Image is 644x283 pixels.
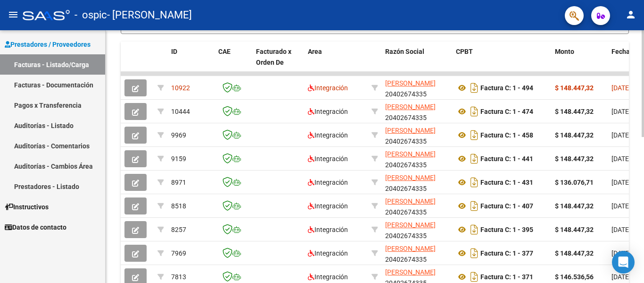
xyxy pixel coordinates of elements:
datatable-header-cell: Monto [551,42,608,83]
span: [DATE] [611,202,631,210]
div: 20402674335 [385,243,448,263]
strong: $ 148.447,32 [555,202,594,210]
span: 9969 [171,131,186,139]
span: Integración [308,273,348,281]
span: Integración [308,179,348,186]
strong: $ 148.447,32 [555,226,594,233]
span: Monto [555,48,574,55]
span: Area [308,48,322,55]
span: [DATE] [611,108,631,115]
span: CPBT [456,48,473,55]
span: [DATE] [611,84,631,92]
span: 10922 [171,84,190,92]
strong: Factura C: 1 - 441 [480,155,533,163]
span: [PERSON_NAME] [385,221,436,229]
span: [PERSON_NAME] [385,245,436,252]
span: Integración [308,202,348,210]
strong: $ 146.536,56 [555,273,594,281]
div: 20402674335 [385,220,448,240]
strong: Factura C: 1 - 407 [480,202,533,210]
span: 7813 [171,273,186,281]
span: [DATE] [611,249,631,257]
span: Integración [308,249,348,257]
span: Integración [308,155,348,163]
span: [DATE] [611,155,631,163]
span: [PERSON_NAME] [385,150,436,158]
span: 10444 [171,108,190,115]
datatable-header-cell: Facturado x Orden De [252,42,304,83]
mat-icon: person [625,9,636,20]
i: Descargar documento [468,128,480,143]
span: [DATE] [611,226,631,233]
i: Descargar documento [468,222,480,237]
span: Razón Social [385,48,424,55]
i: Descargar documento [468,104,480,119]
span: 7969 [171,249,186,257]
span: Integración [308,131,348,139]
span: - ospic [74,5,107,26]
span: Integración [308,226,348,233]
strong: $ 148.447,32 [555,84,594,92]
strong: $ 148.447,32 [555,155,594,163]
strong: Factura C: 1 - 377 [480,249,533,257]
datatable-header-cell: ID [167,42,215,83]
div: 20402674335 [385,149,448,169]
span: [PERSON_NAME] [385,268,436,276]
datatable-header-cell: Area [304,42,368,83]
div: 20402674335 [385,196,448,216]
span: - [PERSON_NAME] [107,5,192,26]
strong: Factura C: 1 - 474 [480,108,533,115]
span: Facturado x Orden De [256,48,291,66]
div: 20402674335 [385,125,448,145]
datatable-header-cell: CAE [215,42,252,83]
span: ID [171,48,177,55]
span: [DATE] [611,131,631,139]
strong: Factura C: 1 - 458 [480,131,533,139]
div: 20402674335 [385,102,448,121]
span: [PERSON_NAME] [385,197,436,205]
strong: $ 136.076,71 [555,179,594,186]
span: Prestadores / Proveedores [5,39,91,50]
i: Descargar documento [468,175,480,190]
span: [DATE] [611,179,631,186]
i: Descargar documento [468,80,480,95]
span: [DATE] [611,273,631,281]
span: CAE [218,48,231,55]
span: 9159 [171,155,186,163]
strong: Factura C: 1 - 395 [480,226,533,233]
i: Descargar documento [468,151,480,166]
datatable-header-cell: CPBT [452,42,551,83]
strong: Factura C: 1 - 431 [480,179,533,186]
span: 8971 [171,179,186,186]
div: 20402674335 [385,172,448,192]
span: Integración [308,84,348,92]
span: [PERSON_NAME] [385,79,436,87]
i: Descargar documento [468,198,480,214]
span: 8257 [171,226,186,233]
div: 20402674335 [385,78,448,98]
span: Instructivos [5,202,49,212]
datatable-header-cell: Razón Social [381,42,452,83]
strong: $ 148.447,32 [555,108,594,115]
span: Datos de contacto [5,222,66,232]
span: [PERSON_NAME] [385,174,436,181]
span: 8518 [171,202,186,210]
strong: $ 148.447,32 [555,131,594,139]
strong: Factura C: 1 - 371 [480,273,533,281]
span: Integración [308,108,348,115]
i: Descargar documento [468,246,480,261]
div: Open Intercom Messenger [612,251,635,274]
strong: Factura C: 1 - 494 [480,84,533,92]
strong: $ 148.447,32 [555,249,594,257]
span: [PERSON_NAME] [385,103,436,111]
mat-icon: menu [8,9,19,20]
span: [PERSON_NAME] [385,127,436,134]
